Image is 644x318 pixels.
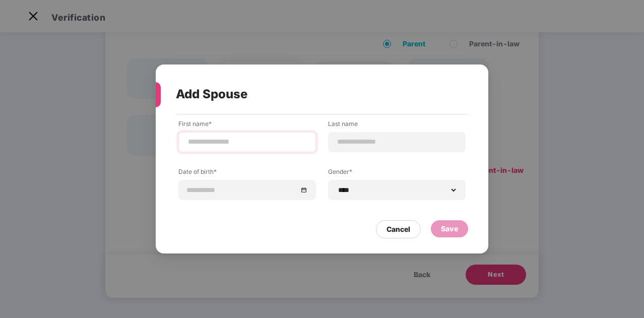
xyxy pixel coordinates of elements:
div: Add Spouse [176,75,444,114]
label: First name* [178,119,316,132]
label: Gender* [328,167,466,180]
div: Cancel [387,224,410,235]
label: Date of birth* [178,167,316,180]
div: Save [441,223,458,234]
label: Last name [328,119,466,132]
